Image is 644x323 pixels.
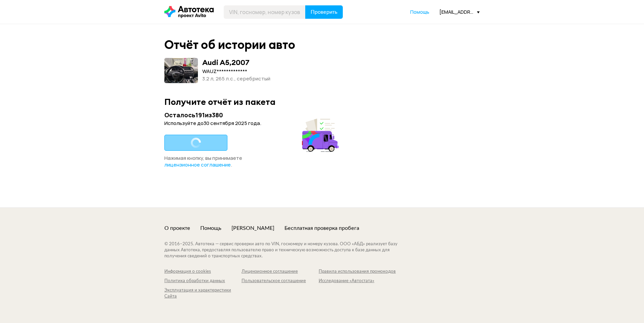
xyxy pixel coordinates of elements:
div: Получите отчёт из пакета [164,96,480,107]
a: Правила использования промокодов [319,269,396,275]
div: Audi A5 , 2007 [202,58,250,67]
a: Эксплуатация и характеристики Сайта [164,287,241,300]
div: [EMAIL_ADDRESS][DOMAIN_NAME] [439,9,480,15]
div: Осталось 191 из 380 [164,111,341,119]
div: Отчёт об истории авто [164,38,295,52]
span: Нажимая кнопку, вы принимаете . [164,154,242,168]
span: Проверить [311,9,337,15]
a: Бесплатная проверка пробега [284,224,359,232]
a: Пользовательское соглашение [241,278,319,284]
a: [PERSON_NAME] [231,224,274,232]
a: Помощь [410,9,429,15]
a: Информация о cookies [164,269,241,275]
span: лицензионное соглашение [164,161,231,168]
a: О проекте [164,224,190,232]
div: © 2016– 2025 . Автотека — сервис проверки авто по VIN, госномеру и номеру кузова. ООО «АБД» реали... [164,241,411,259]
a: лицензионное соглашение [164,161,231,168]
div: 3.2 л, 265 л.c., серебристый [202,75,270,82]
a: Политика обработки данных [164,278,241,284]
a: Помощь [200,224,221,232]
input: VIN, госномер, номер кузова [224,5,306,19]
button: Проверить [305,5,343,19]
a: Исследование «Автостата» [319,278,396,284]
div: Используйте до 30 сентября 2025 года . [164,120,341,127]
a: Лицензионное соглашение [241,269,319,275]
